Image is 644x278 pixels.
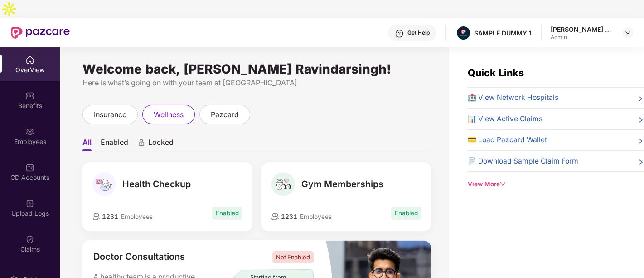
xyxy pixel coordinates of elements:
span: 1231 [100,213,118,220]
span: pazcard [211,109,239,120]
span: Health Checkup [122,179,191,189]
span: 🏥 View Network Hospitals [467,92,558,104]
span: Employees [300,213,332,220]
img: Pazcare_Alternative_logo-01-01.png [457,26,470,40]
img: svg+xml;base64,PHN2ZyBpZD0iRW1wbG95ZWVzIiB4bWxucz0iaHR0cDovL3d3dy53My5vcmcvMjAwMC9zdmciIHdpZHRoPS... [25,127,34,136]
img: Gym Memberships [271,172,295,196]
div: Here is what’s going on with your team at [GEOGRAPHIC_DATA] [82,77,431,89]
span: Quick Links [467,67,523,79]
span: down [499,181,506,187]
span: right [637,136,644,146]
div: [PERSON_NAME] Ravindarsingh [551,25,614,34]
span: Enabled [391,207,421,220]
span: 📊 View Active Claims [467,114,542,125]
img: Health Checkup [92,172,116,196]
span: right [637,158,644,167]
img: svg+xml;base64,PHN2ZyBpZD0iSGVscC0zMngzMiIgeG1sbnM9Imh0dHA6Ly93d3cudzMub3JnLzIwMDAvc3ZnIiB3aWR0aD... [395,29,404,38]
li: Enabled [101,138,128,151]
span: 📄 Download Sample Claim Form [467,156,578,167]
img: svg+xml;base64,PHN2ZyBpZD0iQ2xhaW0iIHhtbG5zPSJodHRwOi8vd3d3LnczLm9yZy8yMDAwL3N2ZyIgd2lkdGg9IjIwIi... [25,235,34,244]
div: animation [137,139,145,147]
img: employeeIcon [271,213,279,220]
span: Gym Memberships [301,179,383,189]
img: svg+xml;base64,PHN2ZyBpZD0iSG9tZSIgeG1sbnM9Imh0dHA6Ly93d3cudzMub3JnLzIwMDAvc3ZnIiB3aWR0aD0iMjAiIG... [25,55,34,65]
img: svg+xml;base64,PHN2ZyBpZD0iQ0RfQWNjb3VudHMiIGRhdGEtbmFtZT0iQ0QgQWNjb3VudHMiIHhtbG5zPSJodHRwOi8vd3... [25,163,34,172]
div: View More [467,179,644,189]
img: employeeIcon [92,213,101,220]
span: insurance [94,109,126,120]
span: Not Enabled [272,251,314,263]
span: right [637,115,644,125]
img: New Pazcare Logo [11,27,70,39]
span: right [637,94,644,104]
span: wellness [154,109,184,120]
span: Employees [121,213,153,220]
li: All [82,138,92,151]
div: Get Help [407,29,430,36]
span: Enabled [212,207,242,220]
span: Locked [148,138,174,151]
span: 💳 Load Pazcard Wallet [467,134,547,146]
span: Doctor Consultations [93,251,185,263]
img: svg+xml;base64,PHN2ZyBpZD0iQmVuZWZpdHMiIHhtbG5zPSJodHRwOi8vd3d3LnczLm9yZy8yMDAwL3N2ZyIgd2lkdGg9Ij... [25,91,34,100]
img: svg+xml;base64,PHN2ZyBpZD0iVXBsb2FkX0xvZ3MiIGRhdGEtbmFtZT0iVXBsb2FkIExvZ3MiIHhtbG5zPSJodHRwOi8vd3... [25,199,34,208]
div: Welcome back, [PERSON_NAME] Ravindarsingh! [82,65,431,73]
span: 1231 [279,213,297,220]
img: svg+xml;base64,PHN2ZyBpZD0iRHJvcGRvd24tMzJ4MzIiIHhtbG5zPSJodHRwOi8vd3d3LnczLm9yZy8yMDAwL3N2ZyIgd2... [624,29,631,36]
div: Admin [551,34,614,41]
div: SAMPLE DUMMY 1 [474,29,532,37]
